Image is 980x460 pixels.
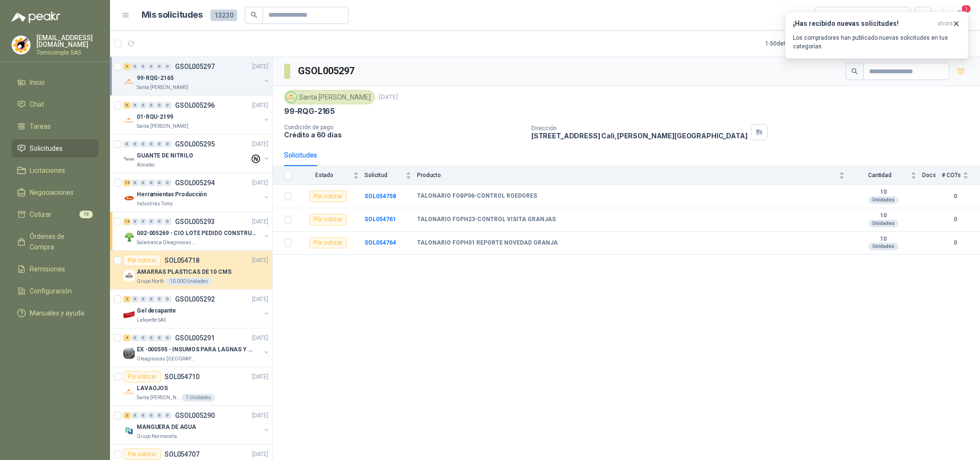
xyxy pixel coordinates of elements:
p: EX -000595 - INSUMOS PARA LAGNAS Y OFICINAS PLANTA [137,345,256,354]
span: Producto [417,172,837,179]
p: GSOL005294 [175,180,215,186]
div: Unidades [869,243,898,250]
span: Estado [297,172,351,179]
th: Cantidad [850,166,922,185]
p: [DATE] [252,372,268,381]
a: Negociaciones [11,183,99,202]
div: 0 [148,180,155,186]
div: 0 [164,218,171,225]
p: Almatec [137,161,155,169]
p: Santa [PERSON_NAME] [137,394,180,402]
a: Solicitudes [11,139,99,157]
img: Company Logo [123,386,135,398]
div: 0 [132,296,139,303]
img: Company Logo [123,270,135,281]
div: 0 [140,180,147,186]
div: 0 [140,296,147,303]
p: [EMAIL_ADDRESS][DOMAIN_NAME] [36,34,99,48]
h3: ¡Has recibido nuevas solicitudes! [793,20,934,28]
div: 2 [123,412,131,419]
div: 6 [123,102,131,109]
span: ahora [937,20,953,28]
span: Órdenes de Compra [30,231,89,252]
p: 99-RQG-2165 [137,74,174,83]
a: 14 0 0 0 0 0 GSOL005294[DATE] Company LogoHerramientas ProducciónIndustrias Tomy [123,177,270,208]
span: Solicitudes [30,143,63,154]
div: 0 [140,335,147,341]
p: 01-RQU-2199 [137,112,173,122]
p: Tornicomple SAS [36,50,99,56]
p: 002-005269 - CIO LOTE PEDIDO CONSTRUCCION [137,229,256,238]
div: Todas [821,10,841,21]
p: SOL054710 [165,373,199,380]
div: 0 [148,335,155,341]
h1: Mis solicitudes [142,8,203,22]
p: GSOL005295 [175,141,215,147]
div: 0 [156,63,163,70]
span: search [851,68,858,75]
b: TALONARIO FOBP06-CONTROL ROEDORES [417,192,537,200]
p: GSOL005290 [175,412,215,419]
p: [DATE] [252,450,268,459]
p: 99-RQG-2165 [284,106,335,116]
div: 1 Unidades [182,394,215,402]
h3: GSOL005297 [298,64,356,79]
img: Company Logo [123,192,135,204]
a: Órdenes de Compra [11,227,99,256]
th: # COTs [942,166,980,185]
span: Negociaciones [30,187,74,198]
img: Company Logo [123,231,135,243]
p: [DATE] [252,179,268,188]
div: 0 [148,296,155,303]
p: SOL054718 [165,257,199,264]
span: Inicio [30,77,45,88]
a: 2 0 0 0 0 0 GSOL005292[DATE] Company LogoGel decapanteLafayette SAS [123,293,270,324]
p: GUANTE DE NITRILO [137,151,193,160]
div: 0 [164,335,171,341]
a: Remisiones [11,260,99,278]
div: 0 [132,335,139,341]
p: MANGUERA DE AGUA [137,423,196,432]
img: Company Logo [286,92,297,102]
p: Gel decapante [137,306,176,315]
a: SOL054758 [364,193,396,200]
div: 0 [148,412,155,419]
b: 0 [942,238,969,247]
div: Solicitudes [284,150,317,160]
span: Cantidad [850,172,909,179]
a: Licitaciones [11,161,99,180]
p: [DATE] [252,140,268,149]
div: 0 [148,102,155,109]
b: SOL054761 [364,216,396,223]
p: GSOL005297 [175,63,215,70]
div: Por cotizar [309,191,347,202]
img: Company Logo [123,348,135,359]
th: Solicitud [364,166,417,185]
div: 14 [123,180,131,186]
div: 0 [132,63,139,70]
a: SOL054764 [364,239,396,246]
p: [DATE] [252,62,268,71]
img: Company Logo [123,115,135,126]
div: 0 [164,296,171,303]
span: Solicitud [364,172,404,179]
div: 0 [156,296,163,303]
span: # COTs [942,172,961,179]
div: 4 [123,335,131,341]
span: 1 [961,4,971,13]
div: 0 [140,102,147,109]
b: 10 [850,189,916,196]
p: Condición de pago [284,124,524,131]
div: Por cotizar [123,371,161,382]
div: 0 [156,335,163,341]
p: Crédito a 60 días [284,131,524,139]
span: Configuración [30,286,72,296]
img: Logo peakr [11,11,60,23]
p: Santa [PERSON_NAME] [137,84,188,91]
div: Por cotizar [123,449,161,460]
div: 0 [156,141,163,147]
div: Unidades [869,196,898,204]
p: Salamanca Oleaginosas SAS [137,239,197,247]
img: Company Logo [123,425,135,437]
